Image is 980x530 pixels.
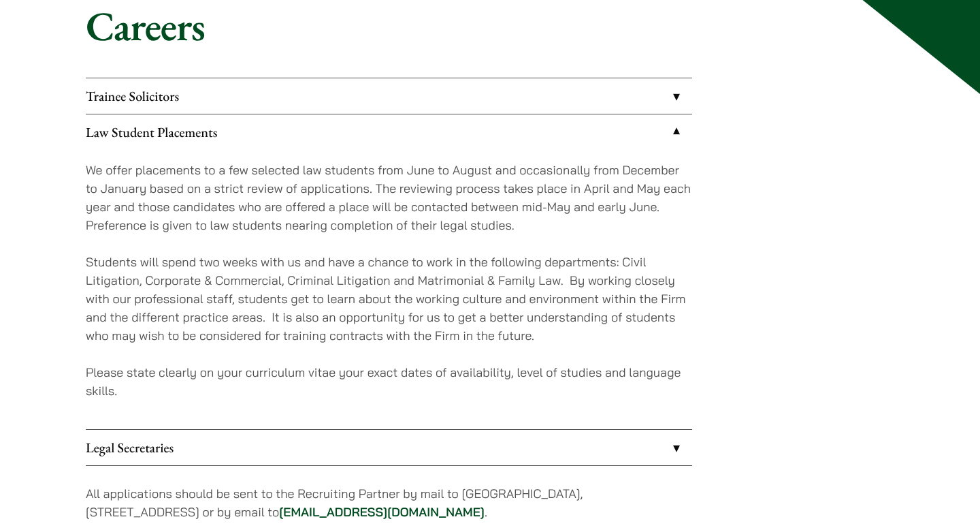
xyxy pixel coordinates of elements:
a: Trainee Solicitors [86,78,692,114]
p: Please state clearly on your curriculum vitae your exact dates of availability, level of studies ... [86,363,692,400]
h1: Careers [86,1,894,50]
a: Legal Secretaries [86,430,692,465]
p: All applications should be sent to the Recruiting Partner by mail to [GEOGRAPHIC_DATA], [STREET_A... [86,484,692,521]
a: [EMAIL_ADDRESS][DOMAIN_NAME] [279,504,485,520]
p: We offer placements to a few selected law students from June to August and occasionally from Dece... [86,161,692,234]
div: Law Student Placements [86,150,692,429]
p: Students will spend two weeks with us and have a chance to work in the following departments: Civ... [86,253,692,345]
a: Law Student Placements [86,114,692,150]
